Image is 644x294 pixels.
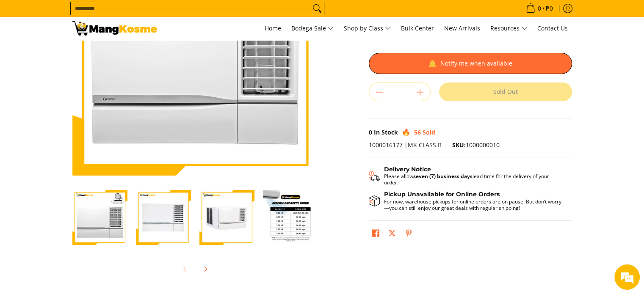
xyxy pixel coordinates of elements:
a: New Arrivals [440,17,484,40]
strong: Delivery Notice [384,165,431,173]
a: Pin on Pinterest [403,227,415,242]
span: • [523,4,556,13]
span: 1000016177 |MK CLASS B [369,141,442,149]
span: New Arrivals [444,24,480,32]
a: Bulk Center [397,17,438,40]
span: 0 [536,5,542,11]
span: 56 [414,128,421,136]
strong: seven (7) business days [413,173,473,180]
img: Carrier 1.00 HP iCool Green - Window-Type Aircon l Mang Kosme [72,21,157,36]
span: 1000000010 [452,141,500,149]
img: Carrier 1.00 HP ICool Green, Window-Type Air Conditioner (Class B)-2 [136,190,191,245]
img: Carrier 1.00 HP ICool Green, Window-Type Air Conditioner (Class B)-4 [263,190,318,245]
span: Bodega Sale [291,23,334,34]
span: Bulk Center [401,24,434,32]
span: Home [265,24,281,32]
a: Resources [486,17,531,40]
img: Carrier 1.00 HP ICool Green, Window-Type Air Conditioner (Class B)-1 [72,190,127,245]
a: Home [260,17,285,40]
span: Sold [423,128,435,136]
span: Shop by Class [344,23,391,34]
span: In Stock [374,128,398,136]
span: ₱0 [544,5,554,11]
span: Resources [490,23,527,34]
button: Search [310,2,324,15]
a: Share on Facebook [370,227,381,242]
a: Contact Us [533,17,572,40]
a: Shop by Class [340,17,395,40]
img: Carrier 1.00 HP ICool Green, Window-Type Air Conditioner (Class B)-3 [199,190,254,245]
p: Please allow lead time for the delivery of your order. [384,173,564,186]
span: SKU: [452,141,466,149]
a: Bodega Sale [287,17,338,40]
nav: Main Menu [166,17,572,40]
button: Next [196,260,215,278]
strong: Pickup Unavailable for Online Orders [384,190,500,198]
span: 0 [369,128,372,136]
a: Post on X [386,227,398,242]
button: Shipping & Delivery [369,166,564,186]
span: Contact Us [537,24,568,32]
p: For now, warehouse pickups for online orders are on pause. But don’t worry—you can still enjoy ou... [384,198,564,211]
